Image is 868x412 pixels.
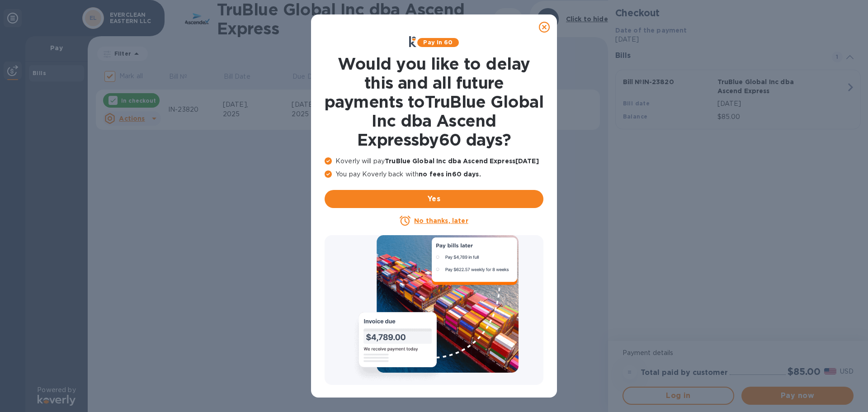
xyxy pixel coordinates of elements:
[325,170,543,179] p: You pay Koverly back with
[414,217,468,224] u: No thanks, later
[385,157,539,165] b: TruBlue Global Inc dba Ascend Express [DATE]
[325,190,543,208] button: Yes
[423,39,453,46] b: Pay in 60
[332,194,536,204] span: Yes
[325,54,543,149] h1: Would you like to delay this and all future payments to TruBlue Global Inc dba Ascend Express by ...
[325,156,543,166] p: Koverly will pay
[419,170,481,178] b: no fees in 60 days .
